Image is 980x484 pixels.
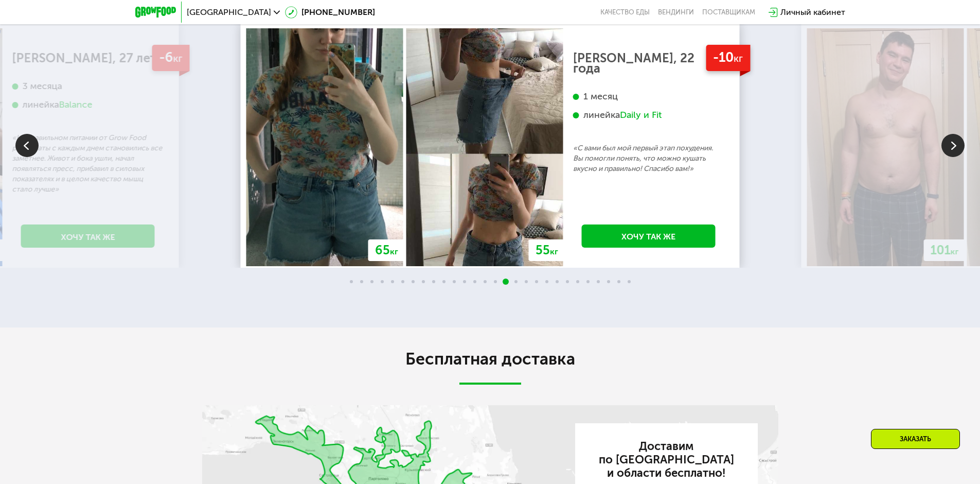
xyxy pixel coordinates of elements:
img: Slide left [15,134,39,157]
div: 65 [368,239,405,261]
a: Качество еды [600,8,650,16]
h2: Бесплатная доставка [202,349,778,369]
div: Daily и Fit [620,109,662,121]
h3: Доставим по [GEOGRAPHIC_DATA] и области бесплатно! [593,440,740,480]
img: Slide right [941,134,965,157]
span: кг [550,247,558,256]
span: кг [390,247,398,256]
div: поставщикам [702,8,755,16]
div: [PERSON_NAME], 27 лет [12,53,164,63]
a: Хочу так же [21,224,155,248]
div: -10 [706,45,750,71]
div: -6 [152,45,189,71]
span: кг [173,53,182,64]
a: Хочу так же [582,224,716,248]
div: линейка [573,109,724,121]
div: Balance [59,99,93,111]
div: 101 [924,239,966,261]
div: Личный кабинет [780,6,845,19]
div: линейка [12,99,164,111]
div: [PERSON_NAME], 22 года [573,53,724,74]
div: Заказать [871,429,960,449]
a: Вендинги [658,8,694,16]
a: [PHONE_NUMBER] [285,6,375,19]
span: [GEOGRAPHIC_DATA] [187,8,271,16]
p: «На правильном питании от Grow Food результаты с каждым днем становились все заметнее. Живот и бо... [12,133,164,195]
div: 3 месяца [12,80,164,92]
div: 55 [529,239,565,261]
p: «С вами был мой первый этап похудения. Вы помогли понять, что можно кушать вкусно и правильно! Сп... [573,143,724,174]
div: 1 месяц [573,91,724,102]
span: кг [951,247,959,256]
span: кг [734,53,743,64]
